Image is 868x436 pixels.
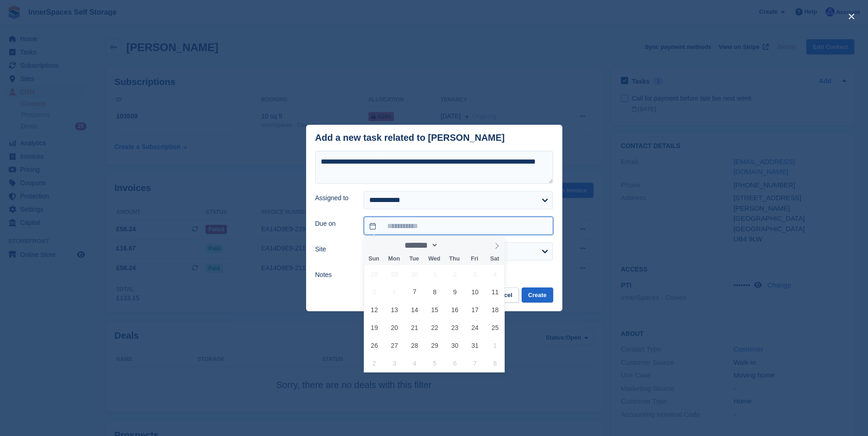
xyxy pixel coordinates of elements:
[446,283,464,301] span: October 9, 2025
[446,265,464,283] span: October 2, 2025
[406,354,424,372] span: November 4, 2025
[426,301,444,319] span: October 15, 2025
[486,354,504,372] span: November 8, 2025
[444,256,464,262] span: Thu
[466,336,484,354] span: October 31, 2025
[366,354,383,372] span: November 2, 2025
[522,287,553,303] button: Create
[438,240,467,250] input: Year
[446,319,464,336] span: October 23, 2025
[426,265,444,283] span: October 1, 2025
[406,283,424,301] span: October 7, 2025
[426,354,444,372] span: November 5, 2025
[486,265,504,283] span: October 4, 2025
[426,336,444,354] span: October 29, 2025
[466,319,484,336] span: October 24, 2025
[315,270,353,280] label: Notes
[844,9,859,24] button: close
[404,256,424,262] span: Tue
[401,240,438,250] select: Month
[486,283,504,301] span: October 11, 2025
[386,301,404,319] span: October 13, 2025
[486,336,504,354] span: November 1, 2025
[366,265,383,283] span: September 28, 2025
[315,245,353,254] label: Site
[366,301,383,319] span: October 12, 2025
[486,301,504,319] span: October 18, 2025
[386,265,404,283] span: September 29, 2025
[406,301,424,319] span: October 14, 2025
[406,319,424,336] span: October 21, 2025
[446,336,464,354] span: October 30, 2025
[426,319,444,336] span: October 22, 2025
[366,319,383,336] span: October 19, 2025
[466,283,484,301] span: October 10, 2025
[486,319,504,336] span: October 25, 2025
[424,256,444,262] span: Wed
[386,319,404,336] span: October 20, 2025
[315,193,353,203] label: Assigned to
[364,256,384,262] span: Sun
[426,283,444,301] span: October 8, 2025
[384,256,404,262] span: Mon
[386,283,404,301] span: October 6, 2025
[406,265,424,283] span: September 30, 2025
[485,256,505,262] span: Sat
[466,301,484,319] span: October 17, 2025
[446,354,464,372] span: November 6, 2025
[466,354,484,372] span: November 7, 2025
[464,256,485,262] span: Fri
[406,336,424,354] span: October 28, 2025
[386,354,404,372] span: November 3, 2025
[446,301,464,319] span: October 16, 2025
[366,283,383,301] span: October 5, 2025
[315,219,353,229] label: Due on
[366,336,383,354] span: October 26, 2025
[466,265,484,283] span: October 3, 2025
[315,133,505,143] div: Add a new task related to [PERSON_NAME]
[386,336,404,354] span: October 27, 2025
